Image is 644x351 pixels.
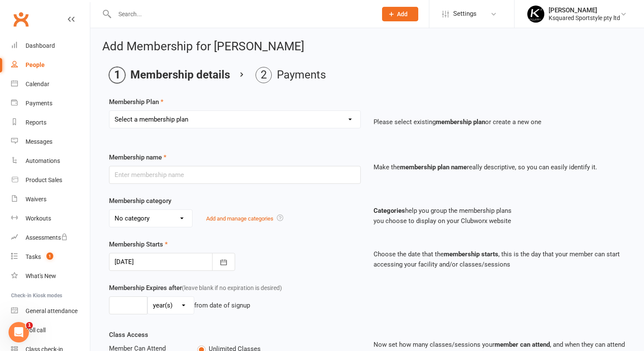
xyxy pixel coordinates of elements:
a: Assessments [11,228,90,247]
a: Calendar [11,75,90,94]
label: Membership Expires after [109,283,282,293]
a: Payments [11,94,90,113]
span: Add [397,11,408,17]
div: Calendar [26,81,49,87]
span: Settings [453,4,477,23]
div: Workouts [26,215,51,222]
div: Roll call [26,327,46,334]
div: Ksquared Sportstyle pty ltd [549,14,620,22]
a: Tasks 1 [11,247,90,267]
img: thumb_image1649215535.png [527,6,544,23]
li: Payments [256,67,326,83]
li: Membership details [109,67,230,83]
div: Tasks [26,253,41,260]
strong: member can attend [494,341,550,348]
div: Assessments [26,234,68,241]
div: Waivers [26,196,46,203]
p: Make the really descriptive, so you can easily identify it. [374,162,625,172]
div: Dashboard [26,42,55,49]
a: Reports [11,113,90,132]
span: (leave blank if no expiration is desired) [182,284,282,291]
div: Payments [26,100,52,107]
label: Class Access [109,330,148,340]
div: People [26,61,45,68]
p: help you group the membership plans you choose to display on your Clubworx website [374,206,625,226]
a: People [11,55,90,75]
div: Reports [26,119,46,126]
span: 1 [46,252,53,260]
div: General attendance [26,307,78,314]
a: Add and manage categories [206,215,273,222]
button: Add [382,7,418,21]
strong: membership starts [444,250,498,258]
p: Please select existing or create a new one [374,117,625,127]
iframe: Intercom live chat [9,322,29,342]
label: Membership Plan [109,97,164,107]
a: What's New [11,267,90,286]
strong: membership plan [436,118,485,126]
div: Messages [26,138,52,145]
label: Membership category [109,196,171,206]
h2: Add Membership for [PERSON_NAME] [102,40,632,53]
div: from date of signup [194,300,250,310]
a: General attendance kiosk mode [11,302,90,321]
a: Product Sales [11,171,90,190]
div: Automations [26,157,60,164]
div: What's New [26,273,56,279]
p: Choose the date that the , this is the day that your member can start accessing your facility and... [374,249,625,270]
div: Product Sales [26,177,62,183]
strong: membership plan name [400,163,467,171]
strong: Categories [374,207,405,215]
a: Waivers [11,190,90,209]
label: Membership Starts [109,239,168,249]
a: Dashboard [11,36,90,55]
span: 1 [26,322,33,329]
label: Membership name [109,152,167,162]
input: Enter membership name [109,166,361,184]
a: Roll call [11,321,90,340]
div: [PERSON_NAME] [549,6,620,14]
a: Messages [11,132,90,151]
a: Workouts [11,209,90,228]
a: Automations [11,151,90,171]
input: Search... [112,8,371,20]
a: Clubworx [10,9,32,30]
